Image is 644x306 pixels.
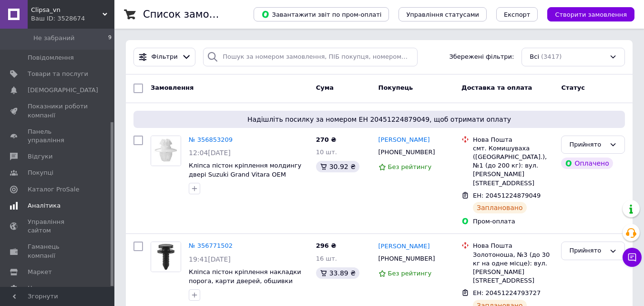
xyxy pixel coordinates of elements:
span: Clipsa_vn [31,6,102,14]
div: Заплановано [473,202,527,213]
span: 10 шт. [316,148,337,156]
span: Аналітика [28,201,61,210]
a: Створити замовлення [538,11,634,18]
span: Налаштування [28,284,76,293]
span: Замовлення [151,84,194,91]
span: Завантажити звіт по пром-оплаті [261,10,381,19]
span: Покупці [28,169,53,177]
button: Управління статусами [399,7,487,21]
a: Кліпса пістон кріплення накладки порога, карти дверей, обшивки багажника Seat, Skoda, VW ОЕМ 3B08... [189,268,301,302]
span: Збережені фільтри: [449,53,514,62]
span: Доставка та оплата [461,84,532,91]
a: Фото товару [151,242,181,272]
span: Без рейтингу [388,270,432,277]
a: [PERSON_NAME] [378,242,430,251]
img: Фото товару [151,242,181,272]
div: Пром-оплата [473,217,553,226]
button: Завантажити звіт по пром-оплаті [254,7,389,21]
div: Оплачено [561,158,613,169]
span: Надішліть посилку за номером ЕН 20451224879049, щоб отримати оплату [137,115,621,124]
a: Кліпса пістон кріплення молдингу двері Suzuki Grand Vitara ОЕМ 7755365D10 [189,162,301,187]
span: 270 ₴ [316,136,337,143]
img: Фото товару [151,136,181,166]
div: 30.92 ₴ [316,161,359,172]
span: 296 ₴ [316,242,337,249]
span: Не забраний [33,34,74,42]
span: [PHONE_NUMBER] [378,255,435,262]
input: Пошук за номером замовлення, ПІБ покупця, номером телефону, Email, номером накладної [203,48,417,66]
span: Фільтри [152,53,178,62]
button: Створити замовлення [547,7,634,21]
span: Створити замовлення [555,11,627,18]
span: 16 шт. [316,255,337,262]
span: ЕН: 20451224879049 [473,192,541,199]
span: Каталог ProSale [28,185,79,194]
span: ЕН: 20451224793727 [473,289,541,296]
div: 33.89 ₴ [316,267,359,279]
span: 9 [108,34,112,42]
span: Повідомлення [28,53,74,62]
span: Експорт [504,11,531,18]
span: Товари та послуги [28,70,88,78]
button: Чат з покупцем [623,248,642,267]
span: Cума [316,84,334,91]
span: 12:04[DATE] [189,149,231,157]
a: [PERSON_NAME] [378,136,430,145]
span: Маркет [28,268,52,276]
div: смт. Комишуваха ([GEOGRAPHIC_DATA].), №1 (до 200 кг): вул. [PERSON_NAME][STREET_ADDRESS] [473,144,553,188]
span: Управління сайтом [28,218,88,235]
span: [DEMOGRAPHIC_DATA] [28,86,98,95]
div: Золотоноша, №3 (до 30 кг на одне місце): вул. [PERSON_NAME][STREET_ADDRESS] [473,251,553,285]
span: Показники роботи компанії [28,102,88,119]
span: (3417) [541,53,562,60]
div: Ваш ID: 3528674 [31,14,114,23]
div: Прийнято [569,246,605,256]
a: № 356853209 [189,136,233,143]
a: № 356771502 [189,242,233,249]
span: Покупець [378,84,413,91]
span: [PHONE_NUMBER] [378,148,435,156]
button: Експорт [496,7,538,21]
span: Управління статусами [406,11,479,18]
span: Статус [561,84,585,91]
span: 19:41[DATE] [189,255,231,263]
span: Панель управління [28,127,88,145]
span: Без рейтингу [388,163,432,170]
div: Прийнято [569,140,605,150]
span: Всі [530,53,539,62]
span: Гаманець компанії [28,243,88,260]
h1: Список замовлень [143,9,240,20]
span: Відгуки [28,152,52,161]
div: Нова Пошта [473,136,553,144]
div: Нова Пошта [473,242,553,250]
